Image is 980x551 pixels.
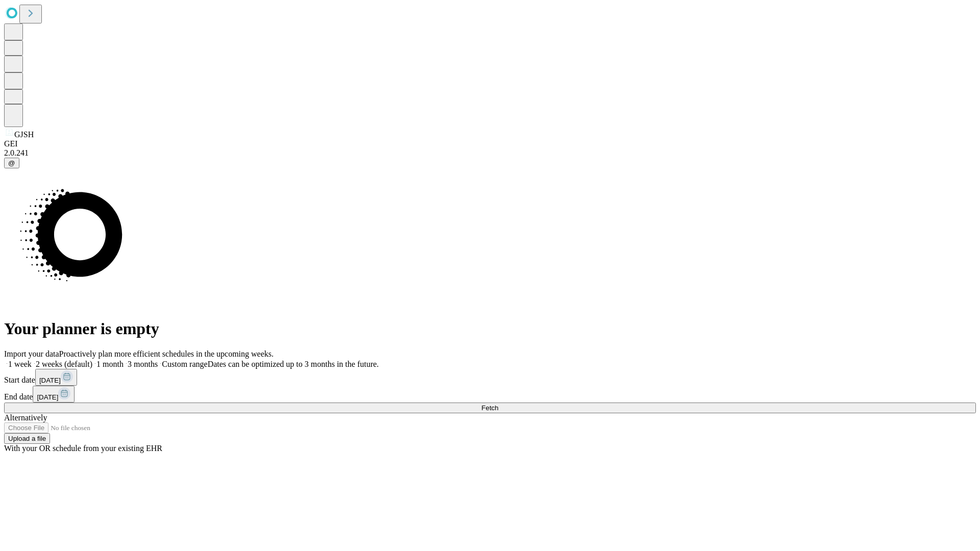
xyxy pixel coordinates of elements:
span: With your OR schedule from your existing EHR [4,444,162,453]
span: Import your data [4,349,59,358]
span: 1 month [96,360,124,368]
span: 2 weeks (default) [36,360,92,368]
span: Alternatively [4,413,47,422]
button: Upload a file [4,433,50,444]
span: GJSH [14,130,34,139]
span: Fetch [481,404,498,412]
div: Start date [4,369,976,386]
span: Proactively plan more efficient schedules in the upcoming weeks. [59,349,274,358]
span: [DATE] [37,393,58,401]
div: GEI [4,139,976,148]
button: Fetch [4,403,976,413]
span: Dates can be optimized up to 3 months in the future. [208,360,379,368]
span: [DATE] [39,377,61,384]
button: @ [4,158,19,168]
div: End date [4,386,976,403]
button: [DATE] [33,386,75,403]
span: 1 week [8,360,32,368]
div: 2.0.241 [4,148,976,158]
span: 3 months [128,360,158,368]
span: Custom range [162,360,207,368]
button: [DATE] [35,369,77,386]
span: @ [8,159,15,167]
h1: Your planner is empty [4,319,976,338]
